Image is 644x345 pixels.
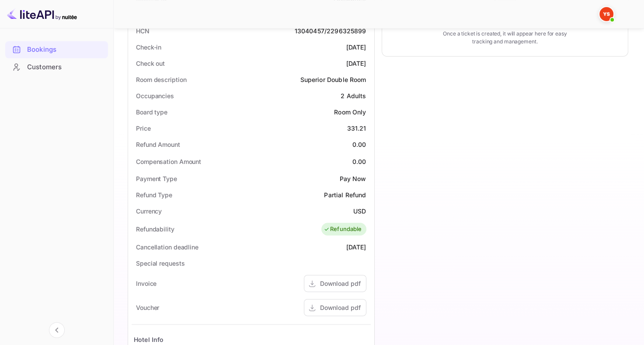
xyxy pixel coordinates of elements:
[136,190,172,199] div: Refund Type
[5,41,108,58] div: Bookings
[346,242,366,252] div: [DATE]
[136,224,174,234] div: Refundability
[5,59,108,75] a: Customers
[341,91,366,100] div: 2 Adults
[5,41,108,57] a: Bookings
[346,43,366,52] div: [DATE]
[27,45,104,55] div: Bookings
[136,206,162,216] div: Currency
[136,75,186,84] div: Room description
[136,59,165,68] div: Check out
[320,303,361,312] div: Download pdf
[136,140,180,149] div: Refund Amount
[353,206,366,216] div: USD
[439,30,571,46] p: Once a ticket is created, it will appear here for easy tracking and management.
[136,26,150,36] div: HCN
[136,303,159,312] div: Voucher
[49,322,65,338] button: Collapse navigation
[136,174,177,183] div: Payment Type
[136,91,174,100] div: Occupancies
[352,157,366,166] div: 0.00
[136,259,184,268] div: Special requests
[5,59,108,76] div: Customers
[599,7,613,21] img: Yandex Support
[136,242,198,252] div: Cancellation deadline
[324,190,366,199] div: Partial Refund
[352,140,366,149] div: 0.00
[346,59,366,68] div: [DATE]
[334,107,366,117] div: Room Only
[7,7,77,21] img: LiteAPI logo
[324,225,362,234] div: Refundable
[320,279,361,288] div: Download pdf
[136,107,167,117] div: Board type
[339,174,366,183] div: Pay Now
[347,124,366,133] div: 331.21
[136,279,157,288] div: Invoice
[134,335,164,344] div: Hotel Info
[295,26,366,36] div: 13040457/2296325899
[136,157,201,166] div: Compensation Amount
[300,75,366,84] div: Superior Double Room
[136,43,161,52] div: Check-in
[27,62,104,72] div: Customers
[136,124,151,133] div: Price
